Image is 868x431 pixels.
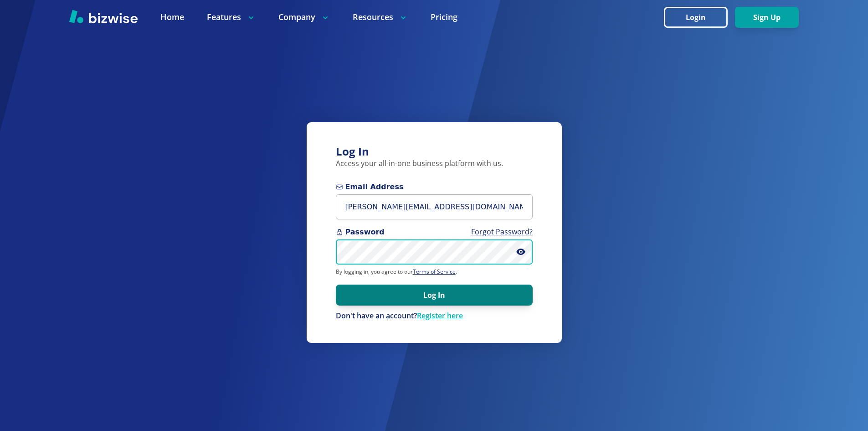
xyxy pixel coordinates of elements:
a: Pricing [431,11,457,23]
input: you@example.com [336,194,533,219]
a: Home [160,11,184,23]
p: Don't have an account? [336,311,533,321]
span: Email Address [336,182,533,192]
span: Password [336,227,533,238]
a: Sign Up [735,13,799,22]
p: Features [207,11,256,23]
p: Access your all-in-one business platform with us. [336,159,533,169]
p: By logging in, you agree to our . [336,268,533,275]
h3: Log In [336,144,533,159]
div: Don't have an account?Register here [336,311,533,321]
a: Terms of Service [413,268,456,275]
p: Resources [353,11,408,23]
button: Log In [336,285,533,306]
a: Register here [417,311,463,321]
a: Forgot Password? [471,227,533,237]
a: Login [664,13,735,22]
img: Bizwise Logo [69,10,138,23]
button: Sign Up [735,7,799,28]
button: Login [664,7,728,28]
p: Company [278,11,330,23]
